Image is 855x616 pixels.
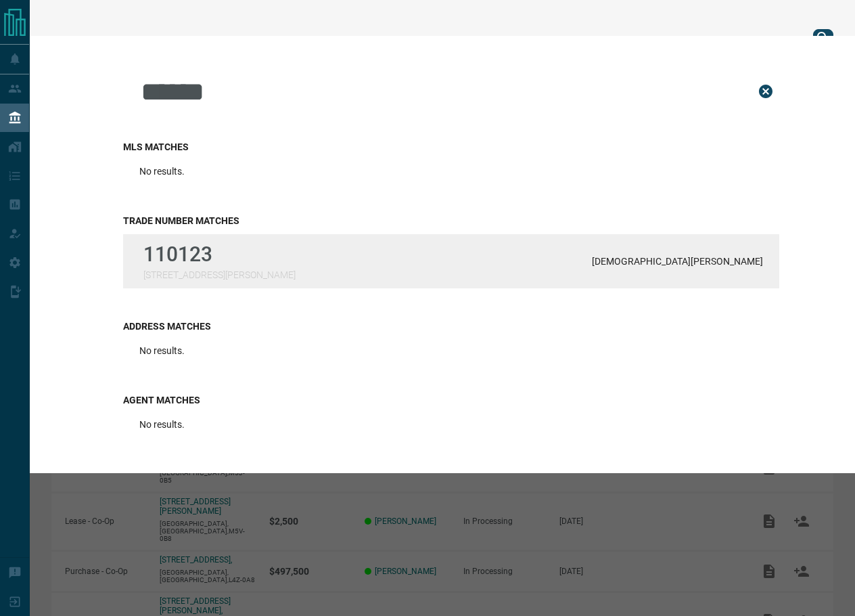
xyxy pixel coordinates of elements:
[123,215,779,226] h3: Trade Number Matches
[813,29,833,47] button: search button
[143,269,296,280] p: [STREET_ADDRESS][PERSON_NAME]
[143,242,296,266] p: 110123
[139,166,185,177] p: No results.
[139,419,185,430] p: No results.
[592,256,763,267] p: [DEMOGRAPHIC_DATA][PERSON_NAME]
[123,395,779,405] h3: Agent Matches
[752,78,779,105] button: Close
[123,321,779,332] h3: Address Matches
[123,141,779,152] h3: MLS Matches
[139,345,185,356] p: No results.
